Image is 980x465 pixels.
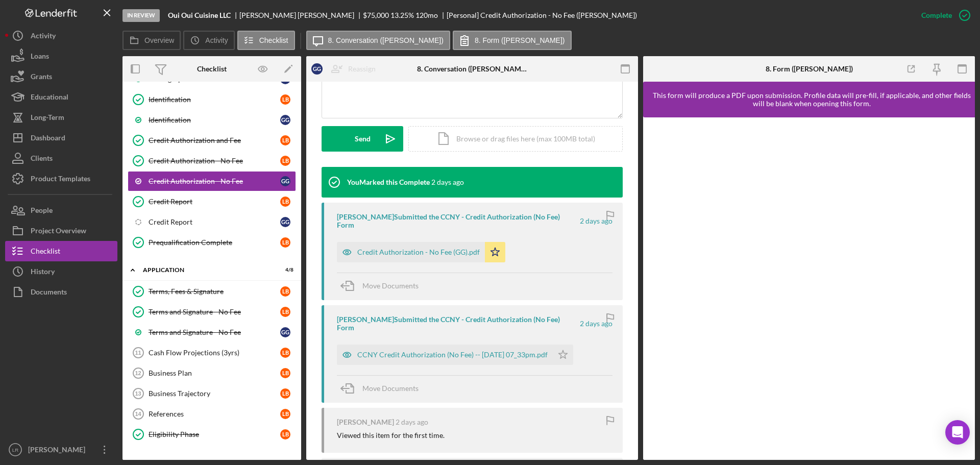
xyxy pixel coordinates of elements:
[128,424,296,445] a: Eligibility PhaseLB
[135,370,141,376] tspan: 12
[337,345,573,365] button: CCNY Credit Authorization (No Fee) -- [DATE] 07_33pm.pdf
[128,322,296,342] a: Terms and Signature - No FeeGG
[280,176,290,186] div: G G
[328,36,444,44] label: 8. Conversation ([PERSON_NAME])
[390,11,414,19] div: 13.25 %
[143,459,268,465] div: Documentation
[447,11,637,19] div: [Personal] Credit Authorization - No Fee ([PERSON_NAME])
[355,126,371,152] div: Send
[280,327,290,337] div: G G
[453,31,572,50] button: 8. Form ([PERSON_NAME])
[337,242,505,262] button: Credit Authorization - No Fee (GG).pdf
[362,384,419,393] span: Move Documents
[149,157,280,165] div: Credit Authorization - No Fee
[280,348,290,358] div: L B
[348,59,376,79] div: Reassign
[12,447,18,453] text: LR
[280,429,290,439] div: L B
[149,308,280,316] div: Terms and Signature - No Fee
[921,5,952,26] div: Complete
[337,431,445,439] div: Viewed this item for the first time.
[128,110,296,130] a: IdentificationGG
[183,31,234,50] button: Activity
[149,95,280,104] div: Identification
[396,418,428,426] time: 2025-10-07 23:31
[149,287,280,296] div: Terms, Fees & Signature
[322,126,403,152] button: Send
[766,65,853,73] div: 8. Form ([PERSON_NAME])
[911,5,975,26] button: Complete
[128,342,296,363] a: 11Cash Flow Projections (3yrs)LB
[280,217,290,227] div: G G
[128,302,296,322] a: Terms and Signature - No FeeLB
[26,439,92,462] div: [PERSON_NAME]
[5,439,117,460] button: LR[PERSON_NAME]
[149,116,280,124] div: Identification
[580,217,612,225] time: 2025-10-07 23:37
[239,11,363,19] div: [PERSON_NAME] [PERSON_NAME]
[363,11,389,19] span: $75,000
[149,328,280,336] div: Terms and Signature - No Fee
[580,320,612,328] time: 2025-10-07 23:33
[475,36,565,44] label: 8. Form ([PERSON_NAME])
[347,178,430,186] div: You Marked this Complete
[280,237,290,248] div: L B
[149,410,280,418] div: References
[415,11,438,19] div: 120 mo
[280,286,290,297] div: L B
[149,238,280,247] div: Prequalification Complete
[128,383,296,404] a: 13Business TrajectoryLB
[280,368,290,378] div: L B
[259,36,288,44] label: Checklist
[128,281,296,302] a: Terms, Fees & SignatureLB
[128,130,296,151] a: Credit Authorization and FeeLB
[122,9,160,22] div: In Review
[945,420,970,445] div: Open Intercom Messenger
[149,177,280,185] div: Credit Authorization - No Fee
[280,409,290,419] div: L B
[417,65,528,73] div: 8. Conversation ([PERSON_NAME])
[337,315,578,332] div: [PERSON_NAME] Submitted the CCNY - Credit Authorization (No Fee) Form
[149,349,280,357] div: Cash Flow Projections (3yrs)
[149,369,280,377] div: Business Plan
[311,63,323,75] div: G G
[205,36,228,44] label: Activity
[648,91,975,108] div: This form will produce a PDF upon submission. Profile data will pre-fill, if applicable, and othe...
[143,267,268,273] div: Application
[275,267,293,273] div: 4 / 8
[122,31,181,50] button: Overview
[280,388,290,399] div: L B
[128,363,296,383] a: 12Business PlanLB
[237,31,295,50] button: Checklist
[135,390,141,397] tspan: 13
[128,404,296,424] a: 14ReferencesLB
[337,273,429,299] button: Move Documents
[149,430,280,438] div: Eligibility Phase
[128,171,296,191] a: Credit Authorization - No FeeGG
